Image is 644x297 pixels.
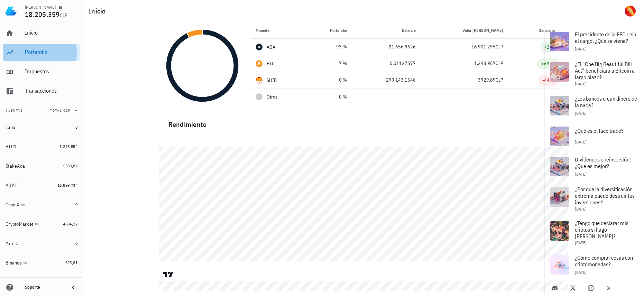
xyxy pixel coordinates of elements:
[63,163,77,168] span: 1560,82
[575,240,586,245] span: [DATE]
[3,158,80,174] a: StakeAda 1560,82
[575,95,637,109] span: ¿Los bancos crean dinero de la nada?
[6,124,15,130] div: Luna
[256,77,263,84] div: SHIB-icon
[6,202,20,208] div: OrionX
[6,163,25,169] div: StakeAda
[6,144,17,150] div: BTC1
[60,12,68,18] span: CLP
[3,196,80,213] a: OrionX 0
[3,119,80,136] a: Luna 0
[358,76,416,84] div: 299.143,1546
[59,144,77,149] span: 1.298.554
[6,221,33,227] div: CryptoMarket
[3,44,80,61] a: Portafolio
[544,250,644,280] a: ¿Cómo comprar cosas con criptomonedas? [DATE]
[267,44,276,50] div: ADA
[544,91,644,121] a: ¿Los bancos crean dinero de la nada? [DATE]
[267,60,275,67] div: BTC
[163,113,564,130] div: Rendimiento
[575,31,636,44] span: El presidente de la FED deja el cargo: ¿Qué se viene?
[4,275,47,282] button: agregar cuenta
[311,93,347,101] div: 0 %
[575,186,635,206] span: ¿Por qué la diversificación extrema puede destruir tus inversiones?
[575,171,586,177] span: [DATE]
[474,60,496,66] span: 1.298.957
[358,60,416,67] div: 0,01127577
[75,241,77,246] span: 0
[544,216,644,250] a: ¿Tengo que declarar mis criptos si hago [PERSON_NAME]? [DATE]
[3,254,80,271] a: Binance 625,81
[496,44,503,50] span: CLP
[414,94,416,100] span: -
[63,221,77,226] span: 4884,22
[3,64,80,80] a: Impuestos
[3,216,80,232] a: CryptoMarket 4884,22
[305,22,353,39] th: Portafolio
[6,6,17,17] img: LedgiFi
[65,260,77,265] span: 625,81
[3,25,80,41] a: Inicio
[358,43,416,50] div: 21.656,9626
[3,177,80,194] a: ADAL1 16.899.734
[311,43,347,50] div: 93 %
[57,183,77,188] span: 16.899.734
[496,77,503,83] span: CLP
[575,220,628,240] span: ¿Tengo que declarar mis criptos si hago [PERSON_NAME]?
[3,83,80,100] a: Transacciones
[471,44,496,50] span: 16.901.295
[539,28,559,33] span: Ganancia
[6,260,22,266] div: Binance
[89,6,109,17] h1: Inicio
[25,4,56,10] div: [PERSON_NAME]
[541,60,555,67] div: +63 %
[311,76,347,84] div: 0 %
[575,127,624,134] span: ¿Qué es el taco trade?
[575,61,635,81] span: ¿El “One Big Beautiful Bill Act” beneficiará a Bitcoin a largo plazo?
[496,60,503,66] span: CLP
[544,182,644,216] a: ¿Por qué la diversificación extrema puede destruir tus inversiones? [DATE]
[25,68,77,75] div: Impuestos
[625,6,636,17] div: avatar
[352,22,421,39] th: Balance
[25,87,77,94] div: Transacciones
[25,10,60,19] span: 18.205.359
[544,57,644,91] a: ¿El “One Big Beautiful Bill Act” beneficiará a Bitcoin a largo plazo? [DATE]
[256,44,263,50] div: ADA-icon
[50,108,71,113] span: Total CLP
[502,94,503,100] span: -
[25,29,77,36] div: Inicio
[544,44,555,50] div: +2 %
[75,124,77,130] span: 0
[75,202,77,207] span: 0
[256,60,263,67] div: BTC-icon
[421,22,509,39] th: Valor [PERSON_NAME]
[7,277,44,281] span: agregar cuenta
[575,81,586,86] span: [DATE]
[544,26,644,57] a: El presidente de la FED deja el cargo: ¿Qué se viene? [DATE]
[311,60,347,67] div: 7 %
[25,285,64,290] div: Soporte
[575,46,586,52] span: [DATE]
[544,151,644,182] a: Dividendos o reinversión: ¿Qué es mejor? [DATE]
[6,241,19,247] div: YoroiC
[3,235,80,252] a: YoroiC 0
[6,183,19,188] div: ADAL1
[544,121,644,151] a: ¿Qué es el taco trade? [DATE]
[250,22,305,39] th: Moneda
[3,138,80,155] a: BTC1 1.298.554
[575,156,631,169] span: Dividendos o reinversión: ¿Qué es mejor?
[575,254,633,268] span: ¿Cómo comprar cosas con criptomonedas?
[478,77,496,83] span: 3929,89
[3,102,80,119] button: CuentasTotal CLP
[575,111,586,116] span: [DATE]
[575,139,586,145] span: [DATE]
[575,206,586,212] span: [DATE]
[267,77,277,84] div: SHIB
[25,49,77,55] div: Portafolio
[162,271,174,278] a: Charting by TradingView
[575,270,586,275] span: [DATE]
[267,93,277,101] span: Otros
[542,77,555,84] div: -44 %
